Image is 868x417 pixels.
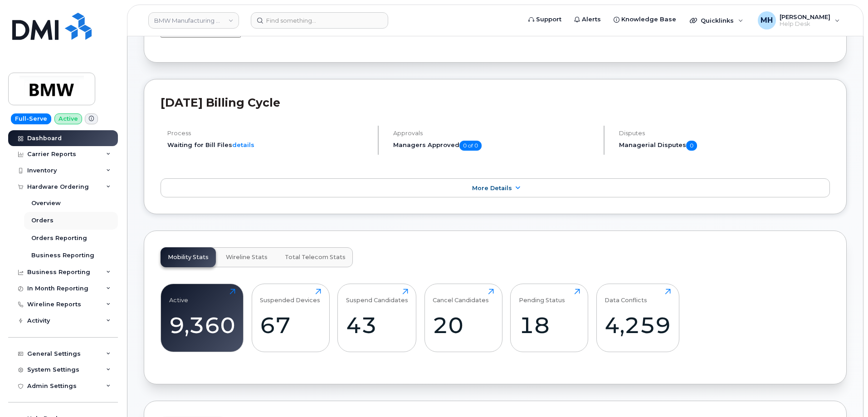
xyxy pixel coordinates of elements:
h5: Managerial Disputes [619,141,830,151]
h2: [DATE] Billing Cycle [161,96,830,109]
div: 18 [519,312,580,339]
a: Alerts [568,10,607,29]
div: 43 [346,312,408,339]
h4: Process [167,130,370,137]
a: Cancel Candidates20 [433,289,494,347]
a: details [232,141,254,148]
input: Find something... [251,12,388,29]
a: Active9,360 [169,289,235,347]
a: BMW Manufacturing Co LLC [148,12,239,29]
a: Support [522,10,568,29]
div: 9,360 [169,312,235,339]
div: Active [169,289,188,304]
div: Data Conflicts [605,289,647,304]
div: Suspend Candidates [346,289,408,304]
span: Total Telecom Stats [285,254,346,261]
span: 0 [686,141,697,151]
li: Waiting for Bill Files [167,141,370,149]
div: Pending Status [519,289,565,304]
span: More Details [472,185,512,191]
span: 0 of 0 [459,141,482,151]
a: Knowledge Base [607,10,683,29]
span: Help Desk [780,20,830,28]
div: 20 [433,312,494,339]
h5: Managers Approved [393,141,596,151]
a: Pending Status18 [519,289,580,347]
div: 4,259 [605,312,671,339]
span: [PERSON_NAME] [780,13,830,20]
span: Alerts [582,15,601,24]
div: 67 [260,312,321,339]
iframe: Messenger Launcher [829,378,861,410]
a: Suspend Candidates43 [346,289,408,347]
div: Quicklinks [683,11,750,29]
a: Data Conflicts4,259 [605,289,671,347]
span: Support [536,15,561,24]
span: MH [761,15,773,26]
div: Suspended Devices [260,289,320,304]
span: Knowledge Base [621,15,676,24]
span: Quicklinks [701,17,734,24]
h4: Disputes [619,130,830,137]
a: Suspended Devices67 [260,289,321,347]
div: Cancel Candidates [433,289,489,304]
div: Melissa Hoye [751,11,846,29]
span: Wireline Stats [226,254,268,261]
h4: Approvals [393,130,596,137]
